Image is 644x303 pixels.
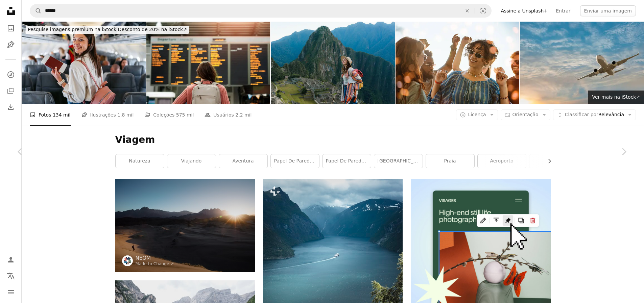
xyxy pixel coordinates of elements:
form: Pesquise conteúdo visual em todo o site [30,4,492,18]
a: Próximo [603,119,644,184]
button: Enviar uma imagem [580,5,636,16]
a: Usuários 2,2 mil [205,104,252,126]
a: [GEOGRAPHIC_DATA] [374,154,423,168]
a: Entrar [552,5,574,16]
h1: Viagem [115,134,551,146]
a: Fotos [4,22,18,35]
img: Avião sobrevoando o mar tropical ao pôr do sol [520,22,644,104]
a: Entrar / Cadastrar-se [4,253,18,267]
a: Ilustrações 1,8 mil [81,104,134,126]
a: aeroporto [478,154,526,168]
span: 575 mil [176,111,194,119]
button: Pesquise na Unsplash [30,4,42,17]
button: rolar lista para a direita [543,154,551,168]
span: 1,8 mil [117,111,134,119]
a: Explorar [4,68,18,81]
span: 2,2 mil [235,111,252,119]
a: natureza [116,154,164,168]
a: Ver mais na iStock↗ [588,91,644,104]
a: Papel de parede 4k [323,154,371,168]
span: Orientação [512,112,539,117]
button: Menu [4,285,18,299]
a: Coleções [4,84,18,98]
a: Coleções 575 mil [144,104,194,126]
span: Licença [468,112,486,117]
img: uma pessoa está andando no deserto ao pôr do sol [115,179,255,272]
img: Ir para o perfil de NEOM [122,255,133,266]
button: Pesquisa visual [475,4,491,17]
button: Idioma [4,269,18,283]
a: praia [426,154,474,168]
img: Young Woman Boarding An Airplane [22,22,146,104]
a: uma pessoa está andando no deserto ao pôr do sol [115,223,255,229]
button: Orientação [501,109,550,120]
a: um barco está em um grande corpo de água [263,280,403,286]
button: Licença [456,109,498,120]
button: Classificar porRelevância [553,109,636,120]
button: Limpar [460,4,475,17]
a: Assine a Unsplash+ [497,5,552,16]
a: Ilustrações [4,38,18,51]
a: Made to Change ↗ [136,261,174,266]
a: avião [529,154,578,168]
img: Mulher olhando para a vista inspiradora de Machu Pichu no Peru [271,22,395,104]
span: Classificar por [565,112,598,117]
a: Histórico de downloads [4,100,18,114]
span: Pesquise imagens premium na iStock | [28,27,118,32]
a: NEOM [136,255,174,261]
a: papel de parede da área de trabalho [271,154,319,168]
a: Pesquise imagens premium na iStock|Desconto de 20% na iStock↗ [22,22,193,38]
span: Relevância [565,111,624,118]
span: Desconto de 20% na iStock ↗ [28,27,187,32]
span: Ver mais na iStock ↗ [592,94,640,100]
img: Group of diverse friends dancing on outdoor festival or concert, visiting music event during city... [396,22,520,104]
a: Viajando [167,154,216,168]
img: Mulher, volta e aeroporto com horário de voo a bordo com exibição de informações para imigração g... [146,22,270,104]
a: aventura [219,154,267,168]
